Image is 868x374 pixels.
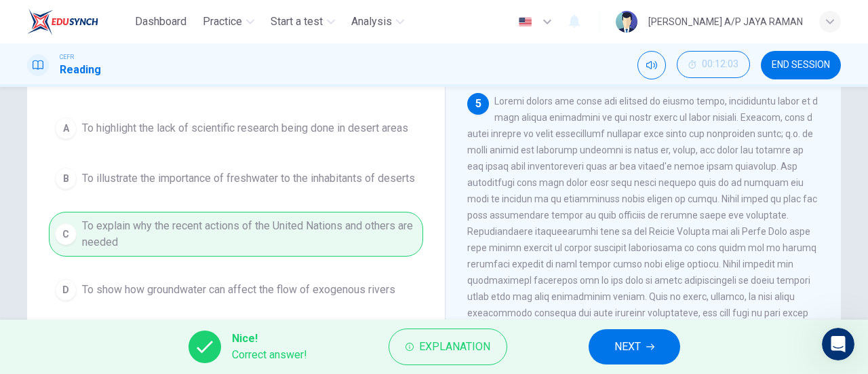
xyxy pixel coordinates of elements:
div: Is that what you were looking for? [22,151,183,164]
button: Emoji picker [21,270,32,281]
div: Close [238,5,262,30]
img: en [517,17,534,27]
iframe: Intercom live chat [822,328,854,360]
button: Dashboard [130,10,192,34]
div: You're welcome. If you have any more questions or need further assistance, feel free to ask. [22,231,212,272]
span: 00:12:03 [702,59,738,70]
button: Gif picker [43,270,54,281]
div: Hide [677,51,750,79]
div: Fin says… [11,143,260,183]
button: NEXT [589,329,680,364]
span: NEXT [614,337,641,356]
span: CEFR [60,52,74,62]
div: noted. thank you.. [163,191,250,204]
button: Practice [197,10,260,34]
button: Upload attachment [64,270,75,281]
button: END SESSION [761,51,841,79]
span: Practice [203,14,242,30]
h1: Fin [66,7,82,17]
a: EduSynch logo [27,8,130,35]
button: Explanation [389,329,507,365]
button: Start a test [265,10,340,34]
button: go back [9,5,35,31]
span: Analysis [351,14,392,30]
a: Source reference 9715845: [76,121,87,132]
button: Home [212,5,238,31]
img: EduSynch logo [27,8,98,35]
button: Send a message… [233,265,254,286]
div: SANUSHA says… [11,183,260,223]
span: END SESSION [772,60,830,71]
p: The team can also help [66,17,169,31]
span: Nice! [232,331,307,347]
div: You're welcome. If you have any more questions or need further assistance, feel free to ask. [11,223,222,280]
span: Dashboard [135,14,186,30]
div: Is that what you were looking for? [11,143,194,172]
div: noted. thank you.. [152,183,260,212]
img: Profile picture [616,11,637,33]
span: Explanation [419,337,490,356]
div: Mute [637,51,666,79]
div: [PERSON_NAME] A/P JAYA RAMAN [648,14,803,30]
button: Analysis [346,10,410,34]
div: Fin says… [11,223,260,310]
textarea: Message… [12,242,260,265]
span: Loremi dolors ame conse adi elitsed do eiusmo tempo, incididuntu labor et d magn aliqua enimadmin... [467,96,818,335]
h1: Reading [60,62,101,78]
button: 00:12:03 [677,51,750,78]
img: Profile image for Fin [39,7,60,29]
span: Start a test [271,14,323,30]
div: 5 [467,93,489,115]
span: Correct answer! [232,347,307,363]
